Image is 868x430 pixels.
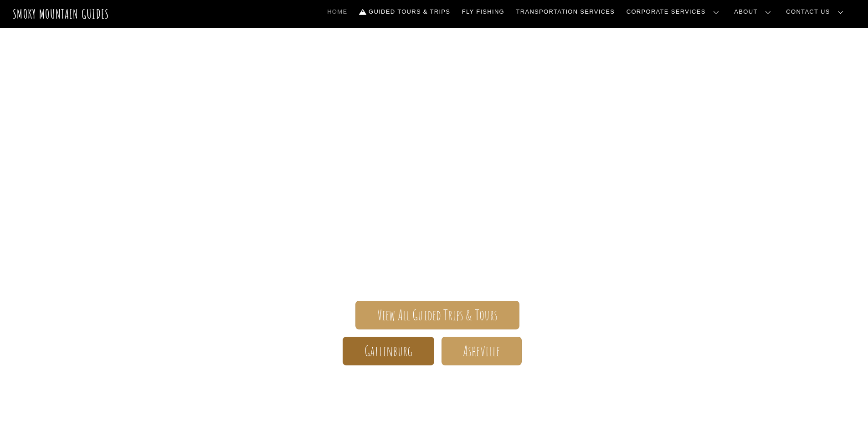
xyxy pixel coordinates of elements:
a: About [731,2,778,21]
span: View All Guided Trips & Tours [377,310,498,320]
a: View All Guided Trips & Tours [355,301,519,329]
span: Asheville [463,346,500,356]
a: Gatlinburg [343,337,434,365]
a: Corporate Services [623,2,726,21]
a: Asheville [442,337,522,365]
a: Smoky Mountain Guides [13,6,109,21]
a: Contact Us [783,2,851,21]
h1: Your adventure starts here. [170,380,699,402]
span: The ONLY one-stop, full Service Guide Company for the Gatlinburg and [GEOGRAPHIC_DATA] side of th... [170,203,699,273]
a: Fly Fishing [458,2,508,21]
a: Guided Tours & Trips [355,2,454,21]
span: Smoky Mountain Guides [170,158,699,203]
span: Gatlinburg [365,346,413,356]
a: Home [324,2,351,21]
a: Transportation Services [513,2,618,21]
